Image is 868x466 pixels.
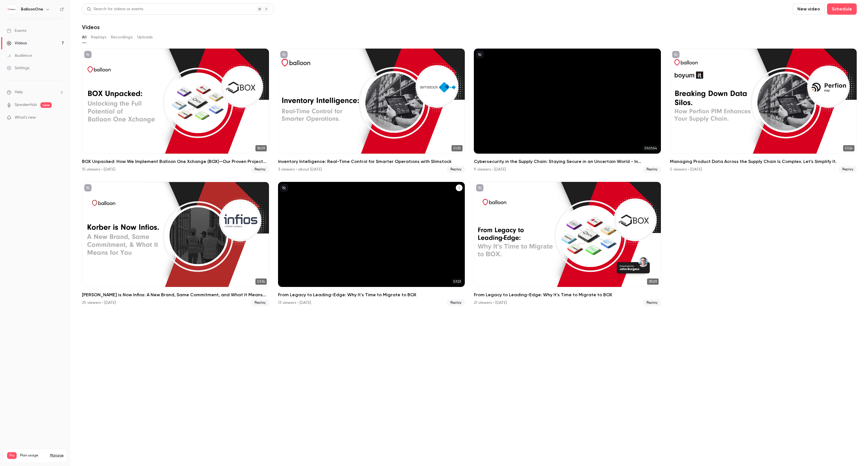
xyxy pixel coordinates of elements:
div: 25 viewers • [DATE] [82,300,116,306]
span: Replay [251,166,269,173]
button: unpublished [476,184,483,191]
li: Inventory Intelligence: Real-Time Control for Smarter Operations with Slimstock [278,49,465,173]
a: 57:34[PERSON_NAME] is Now Infios: A New Brand, Same Commitment, and What It Means for You.25 view... [82,182,269,306]
span: new [40,102,52,108]
div: 5 viewers • [DATE] [670,167,702,172]
iframe: Noticeable Trigger [57,115,64,120]
button: Replays [91,33,106,42]
h2: BOX Unpacked: How We Implement Balloon One Xchange (BOX)—Our Proven Project Methodology [82,158,269,165]
div: 15 viewers • [DATE] [82,167,115,172]
span: Replay [447,299,465,306]
h6: BalloonOne [21,6,43,12]
button: unpublished [280,51,288,58]
div: Events [7,28,26,34]
span: What's new [15,115,36,121]
span: 57:24 [843,145,854,151]
span: 18:09 [255,145,267,151]
a: SpeakerHub [15,102,37,108]
span: 01:01:54 [643,145,659,151]
div: 13 viewers • [DATE] [278,300,311,306]
h2: Managing Product Data Across the Supply Chain Is Complex. Let’s Simplify It. [670,158,857,165]
h2: Cybersecurity in the Supply Chain: Staying Secure in an Uncertain World - In partnership with BSI [474,158,661,165]
section: Videos [82,3,857,463]
span: 51:35 [452,145,463,151]
div: Audience [7,53,32,58]
button: unpublished [672,51,680,58]
div: 3 viewers • about [DATE] [278,167,322,172]
li: help-dropdown-opener [7,89,64,95]
h1: Videos [82,24,100,31]
div: Videos [7,40,27,46]
li: From Legacy to Leading-Edge: Why It's Time to Migrate to BOX [278,182,465,306]
li: From Legacy to Leading-Edge: Why It's Time to Migrate to BOX [474,182,661,306]
span: Pro [7,452,17,459]
a: 39:09From Legacy to Leading-Edge: Why It's Time to Migrate to BOX21 viewers • [DATE]Replay [474,182,661,306]
button: unpublished [476,51,483,58]
h2: Inventory Intelligence: Real-Time Control for Smarter Operations with Slimstock [278,158,465,165]
span: Replay [251,299,269,306]
a: 01:01:54Cybersecurity in the Supply Chain: Staying Secure in an Uncertain World - In partnership ... [474,49,661,173]
span: Replay [643,166,661,173]
button: Recordings [111,33,133,42]
div: Settings [7,65,29,71]
button: unpublished [84,184,92,191]
h2: From Legacy to Leading-Edge: Why It's Time to Migrate to BOX [474,291,661,298]
a: 57:24Managing Product Data Across the Supply Chain Is Complex. Let’s Simplify It.5 viewers • [DAT... [670,49,857,173]
div: 21 viewers • [DATE] [474,300,507,306]
a: 18:09BOX Unpacked: How We Implement Balloon One Xchange (BOX)—Our Proven Project Methodology15 vi... [82,49,269,173]
li: Cybersecurity in the Supply Chain: Staying Secure in an Uncertain World - In partnership with BSI [474,49,661,173]
a: 51:35Inventory Intelligence: Real-Time Control for Smarter Operations with Slimstock3 viewers • a... [278,49,465,173]
li: Managing Product Data Across the Supply Chain Is Complex. Let’s Simplify It. [670,49,857,173]
button: unpublished [280,184,288,191]
span: Plan usage [20,453,47,458]
h2: From Legacy to Leading-Edge: Why It's Time to Migrate to BOX [278,291,465,298]
span: 57:23 [452,278,463,285]
img: BalloonOne [7,5,16,14]
li: Korber is Now Infios: A New Brand, Same Commitment, and What It Means for You. [82,182,269,306]
span: Replay [447,166,465,173]
span: Help [15,89,23,95]
button: unpublished [84,51,92,58]
h2: [PERSON_NAME] is Now Infios: A New Brand, Same Commitment, and What It Means for You. [82,291,269,298]
ul: Videos [82,49,857,306]
span: Replay [839,166,857,173]
span: 39:09 [647,278,659,285]
a: Manage [50,453,64,458]
button: Uploads [137,33,153,42]
li: BOX Unpacked: How We Implement Balloon One Xchange (BOX)—Our Proven Project Methodology [82,49,269,173]
a: 57:23From Legacy to Leading-Edge: Why It's Time to Migrate to BOX13 viewers • [DATE]Replay [278,182,465,306]
button: All [82,33,86,42]
div: Search for videos or events [87,6,143,12]
button: New video [793,3,825,15]
span: Replay [643,299,661,306]
button: Schedule [827,3,857,15]
div: 9 viewers • [DATE] [474,167,506,172]
span: 57:34 [255,278,267,285]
